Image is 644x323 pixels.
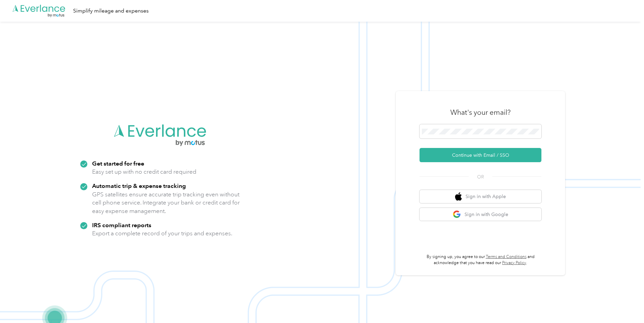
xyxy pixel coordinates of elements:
[455,192,462,201] img: apple logo
[420,254,541,266] p: By signing up, you agree to our and acknowledge that you have read our .
[92,229,232,238] p: Export a complete record of your trips and expenses.
[420,208,541,221] button: google logoSign in with Google
[92,221,151,229] strong: IRS compliant reports
[73,7,149,15] div: Simplify mileage and expenses
[92,182,186,189] strong: Automatic trip & expense tracking
[92,168,196,176] p: Easy set up with no credit card required
[92,160,144,167] strong: Get started for free
[92,190,240,215] p: GPS satellites ensure accurate trip tracking even without cell phone service. Integrate your bank...
[469,173,492,180] span: OR
[450,108,511,117] h3: What's your email?
[453,210,461,219] img: google logo
[420,190,541,203] button: apple logoSign in with Apple
[486,254,527,259] a: Terms and Conditions
[420,148,541,162] button: Continue with Email / SSO
[502,260,526,265] a: Privacy Policy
